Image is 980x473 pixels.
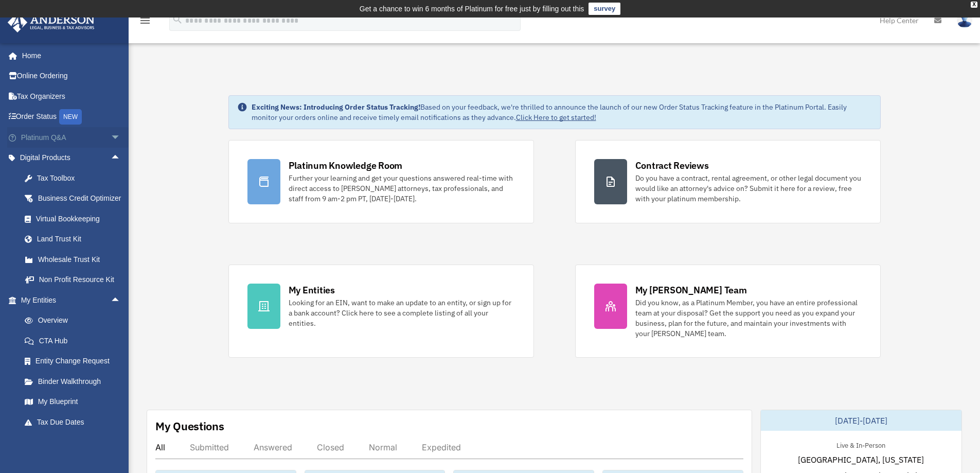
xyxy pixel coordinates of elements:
span: arrow_drop_up [111,290,131,311]
a: Order StatusNEW [7,107,136,128]
a: My Entities Looking for an EIN, want to make an update to an entity, or sign up for a bank accoun... [228,265,534,358]
div: My [PERSON_NAME] Team [635,284,747,296]
div: Did you know, as a Platinum Member, you have an entire professional team at your disposal? Get th... [635,297,862,339]
div: Further your learning and get your questions answered real-time with direct access to [PERSON_NAM... [289,173,515,204]
a: Click Here to get started! [516,113,596,122]
a: Tax Due Dates [14,412,136,432]
a: Online Ordering [7,66,136,86]
div: My Questions [155,418,224,434]
div: Do you have a contract, rental agreement, or other legal document you would like an attorney's ad... [635,173,862,204]
span: arrow_drop_up [111,148,131,169]
a: Contract Reviews Do you have a contract, rental agreement, or other legal document you would like... [575,140,881,223]
div: Get a chance to win 6 months of Platinum for free just by filling out this [360,3,584,15]
a: Tax Organizers [7,86,136,107]
a: survey [589,3,620,15]
a: My [PERSON_NAME] Team Did you know, as a Platinum Member, you have an entire professional team at... [575,265,881,358]
div: Contract Reviews [635,159,709,172]
div: NEW [59,109,82,125]
div: Platinum Knowledge Room [289,159,403,172]
div: Submitted [190,442,229,452]
a: Platinum Knowledge Room Further your learning and get your questions answered real-time with dire... [228,140,534,223]
a: Wholesale Trust Kit [14,249,136,270]
a: Tax Toolbox [14,168,136,188]
div: Non Profit Resource Kit [36,273,123,286]
strong: Exciting News: Introducing Order Status Tracking! [252,102,420,112]
a: CTA Hub [14,330,136,351]
a: menu [139,18,151,27]
a: Non Profit Resource Kit [14,270,136,290]
a: Digital Productsarrow_drop_up [7,148,136,168]
div: Based on your feedback, we're thrilled to announce the launch of our new Order Status Tracking fe... [252,102,872,122]
span: arrow_drop_up [111,432,131,453]
a: Platinum Q&Aarrow_drop_down [7,127,136,148]
a: Overview [14,310,136,331]
div: close [971,2,977,8]
img: User Pic [957,13,972,28]
a: Entity Change Request [14,351,136,372]
a: Binder Walkthrough [14,371,136,392]
div: Virtual Bookkeeping [36,213,123,225]
div: [DATE]-[DATE] [761,410,961,431]
a: My [PERSON_NAME] Teamarrow_drop_up [7,432,136,453]
div: Tax Toolbox [36,172,123,185]
div: Land Trust Kit [36,233,123,246]
div: My Entities [289,284,335,296]
span: arrow_drop_down [111,127,131,148]
div: Closed [317,442,344,452]
div: Wholesale Trust Kit [36,253,123,266]
div: Normal [369,442,397,452]
a: Virtual Bookkeeping [14,208,136,229]
div: Business Credit Optimizer [36,192,123,205]
a: My Entitiesarrow_drop_up [7,290,136,310]
i: menu [139,14,151,27]
div: Live & In-Person [828,439,894,450]
div: Expedited [422,442,461,452]
a: Land Trust Kit [14,229,136,250]
a: My Blueprint [14,392,136,412]
div: Answered [254,442,292,452]
a: Home [7,45,131,66]
img: Anderson Advisors Platinum Portal [5,12,98,32]
span: [GEOGRAPHIC_DATA], [US_STATE] [798,453,924,466]
div: Looking for an EIN, want to make an update to an entity, or sign up for a bank account? Click her... [289,297,515,328]
div: All [155,442,165,452]
a: Business Credit Optimizer [14,188,136,209]
i: search [172,14,183,25]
